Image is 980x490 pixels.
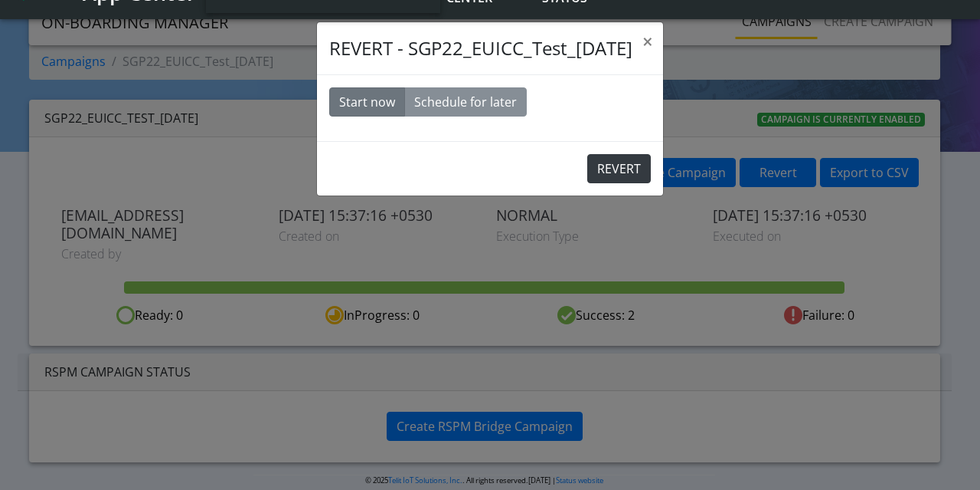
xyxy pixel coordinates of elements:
[329,87,527,117] div: Basic example
[329,35,652,62] h4: REVERT - SGP22_EUICC_Test_[DATE]
[587,154,651,183] button: REVERT
[404,87,527,117] button: Schedule for later
[633,23,662,60] button: Close
[642,28,653,54] span: ×
[329,87,405,117] button: Start now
